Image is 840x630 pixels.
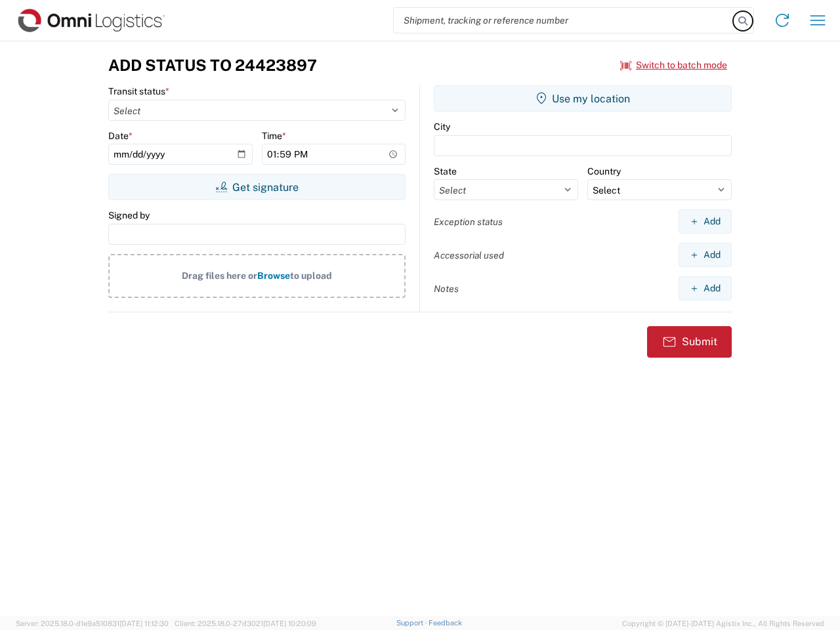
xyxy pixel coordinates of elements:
[679,209,732,234] button: Add
[434,121,450,133] label: City
[290,270,332,281] span: to upload
[587,165,621,177] label: Country
[175,619,316,627] span: Client: 2025.18.0-27d3021
[622,618,824,629] span: Copyright © [DATE]-[DATE] Agistix Inc., All Rights Reserved
[396,619,429,627] a: Support
[119,619,169,627] span: [DATE] 11:12:30
[263,619,316,627] span: [DATE] 10:20:09
[429,619,462,627] a: Feedback
[434,165,457,177] label: State
[108,209,150,221] label: Signed by
[108,130,133,142] label: Date
[262,130,286,142] label: Time
[394,8,734,33] input: Shipment, tracking or reference number
[182,270,257,281] span: Drag files here or
[434,249,504,261] label: Accessorial used
[108,174,406,200] button: Get signature
[16,619,169,627] span: Server: 2025.18.0-d1e9a510831
[108,56,317,75] h3: Add Status to 24423897
[257,270,290,281] span: Browse
[679,243,732,267] button: Add
[434,85,732,112] button: Use my location
[434,283,459,295] label: Notes
[647,326,732,358] button: Submit
[434,216,503,228] label: Exception status
[620,54,727,76] button: Switch to batch mode
[108,85,169,97] label: Transit status
[679,276,732,301] button: Add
